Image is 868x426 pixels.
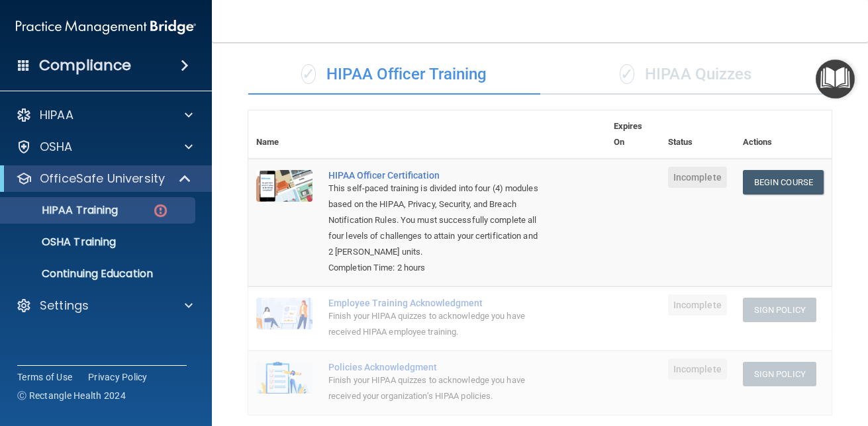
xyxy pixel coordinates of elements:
[88,370,148,384] a: Privacy Policy
[9,267,189,280] p: Continuing Education
[735,110,832,159] th: Actions
[16,139,193,155] a: OSHA
[17,389,126,402] span: Ⓒ Rectangle Health 2024
[328,308,540,340] div: Finish your HIPAA quizzes to acknowledge you have received HIPAA employee training.
[17,370,72,384] a: Terms of Use
[39,56,131,75] h4: Compliance
[328,372,540,404] div: Finish your HIPAA quizzes to acknowledge you have received your organization’s HIPAA policies.
[328,260,540,276] div: Completion Time: 2 hours
[660,110,735,159] th: Status
[16,171,192,187] a: OfficeSafe University
[40,107,73,123] p: HIPAA
[9,204,118,217] p: HIPAA Training
[606,110,660,159] th: Expires On
[668,167,727,188] span: Incomplete
[40,139,73,155] p: OSHA
[152,202,169,219] img: danger-circle.6113f641.png
[328,298,540,308] div: Employee Training Acknowledgment
[248,55,540,95] div: HIPAA Officer Training
[743,298,816,322] button: Sign Policy
[639,332,852,385] iframe: Drift Widget Chat Controller
[248,110,320,159] th: Name
[40,298,89,314] p: Settings
[40,171,165,187] p: OfficeSafe University
[16,14,196,40] img: PMB logo
[328,362,540,372] div: Policies Acknowledgment
[743,170,824,194] a: Begin Course
[328,181,540,260] div: This self-paced training is divided into four (4) modules based on the HIPAA, Privacy, Security, ...
[816,60,855,99] button: Open Resource Center
[16,107,193,123] a: HIPAA
[668,294,727,316] span: Incomplete
[620,64,634,84] span: ✓
[540,55,832,95] div: HIPAA Quizzes
[16,298,193,314] a: Settings
[328,170,540,181] a: HIPAA Officer Certification
[301,64,316,84] span: ✓
[9,235,116,249] p: OSHA Training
